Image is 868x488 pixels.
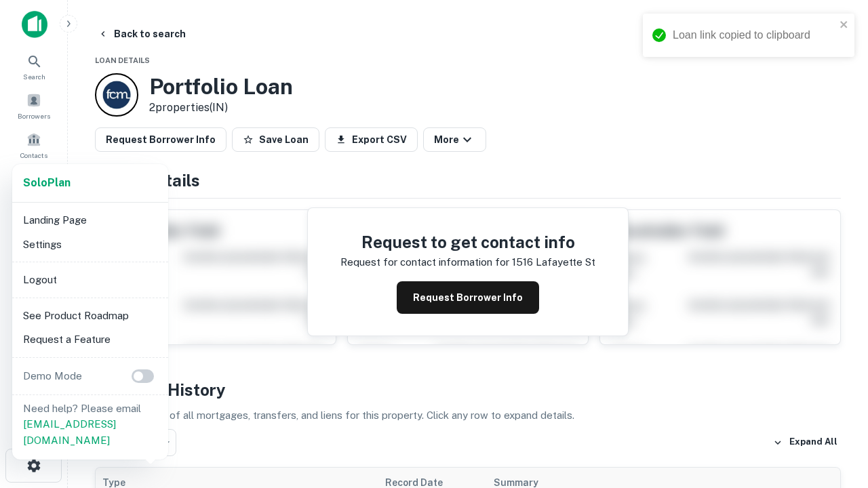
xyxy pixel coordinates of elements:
[23,175,71,191] a: SoloPlan
[800,380,868,445] iframe: Chat Widget
[18,327,163,352] li: Request a Feature
[18,304,163,328] li: See Product Roadmap
[23,418,116,446] a: [EMAIL_ADDRESS][DOMAIN_NAME]
[840,19,849,32] button: close
[673,27,835,43] div: Loan link copied to clipboard
[23,401,157,449] p: Need help? Please email
[23,176,71,189] strong: Solo Plan
[18,368,87,384] p: Demo Mode
[18,268,163,292] li: Logout
[18,232,163,257] li: Settings
[18,208,163,232] li: Landing Page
